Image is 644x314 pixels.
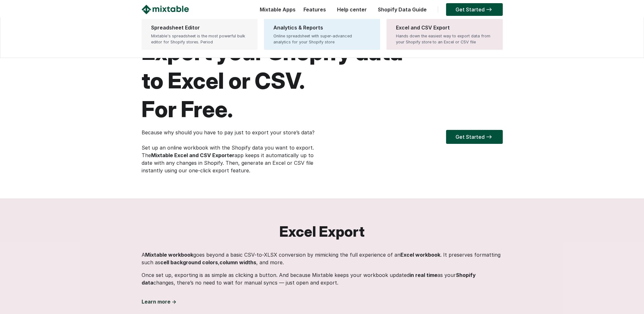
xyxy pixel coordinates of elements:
[257,5,296,17] div: Mixtable Apps
[273,24,371,31] div: Analytics & Reports
[410,272,437,278] strong: in real time
[142,298,176,305] a: Learn more →
[300,6,329,13] a: Features
[386,19,503,50] a: Excel and CSV Export Hands down the easiest way to export data from your Shopify store to an Exce...
[485,8,493,11] img: arrow-right.svg
[142,5,189,14] img: Mixtable logo
[160,259,218,266] strong: cell background colors
[151,152,234,158] strong: Mixtable Excel and CSV Exporter
[142,271,503,286] p: Once set up, exporting is as simple as clicking a button. And because Mixtable keeps your workboo...
[264,19,380,50] a: Analytics & Reports Online spreadsheet with super-advanced analytics for your Shopify store
[142,38,503,124] h1: Export your Shopify data to Excel or CSV. For Free.
[334,6,370,13] a: Help center
[396,24,493,31] div: Excel and CSV Export
[142,19,258,50] a: Spreadsheet Editor Mixtable's spreadsheet is the most powerful bulk editor for Shopify stores. Pe...
[142,129,322,174] p: Because why should you have to pay just to export your store’s data? Set up an online workbook wi...
[142,198,503,246] h2: Excel Export
[375,6,430,13] a: Shopify Data Guide
[446,3,503,16] a: Get Started
[396,33,493,45] div: Hands down the easiest way to export data from your Shopify store to an Excel or CSV file
[485,135,493,139] img: arrow-right.svg
[273,33,371,45] div: Online spreadsheet with super-advanced analytics for your Shopify store
[400,252,440,258] strong: Excel workbook
[220,259,256,266] strong: column widths
[145,252,193,258] strong: Mixtable workbook
[142,251,503,266] p: A goes beyond a basic CSV-to-XLSX conversion by mimicking the full experience of an . It preserve...
[151,33,248,45] div: Mixtable's spreadsheet is the most powerful bulk editor for Shopify stores. Period
[446,130,503,144] a: Get Started
[151,24,248,31] div: Spreadsheet Editor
